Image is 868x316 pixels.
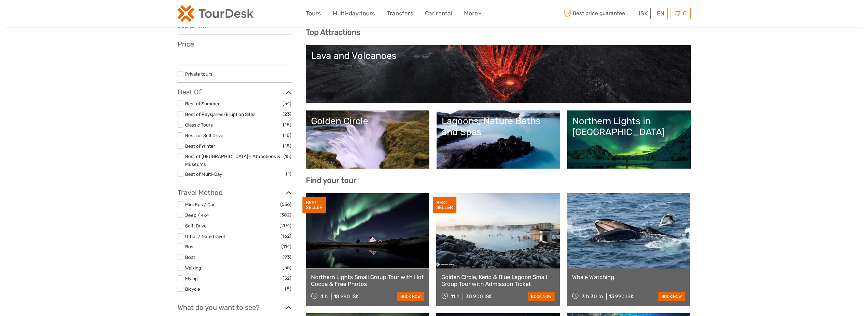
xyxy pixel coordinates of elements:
[185,234,225,239] a: Other / Non-Travel
[528,292,555,301] a: book now
[302,197,326,214] div: BEST SELLER
[562,8,634,19] span: Best price guarantee
[185,244,193,249] a: Bus
[185,212,209,218] a: Jeep / 4x4
[178,5,254,22] img: 120-15d4194f-c635-41b9-a512-a3cb382bfb57_logo_small.png
[281,242,292,250] span: (114)
[387,9,413,18] a: Transfers
[283,274,292,282] span: (52)
[582,293,603,300] span: 3 h 30 m
[311,116,424,127] div: Golden Circle
[185,202,215,207] a: Mini Bus / Car
[185,223,207,228] a: Self-Drive
[442,116,555,138] div: Lagoons, Nature Baths and Spas
[185,154,280,167] a: Best of [GEOGRAPHIC_DATA] - Attractions & Museums
[185,254,195,260] a: Boat
[185,122,213,128] a: Classic Tours
[283,121,292,129] span: (18)
[286,170,292,178] span: (1)
[283,131,292,139] span: (18)
[283,153,292,160] span: (15)
[311,50,686,98] a: Lava and Volcanoes
[464,9,482,18] a: More
[572,116,686,138] div: Northern Lights in [GEOGRAPHIC_DATA]
[178,303,292,312] h3: What do you want to see?
[397,292,424,301] a: book now
[425,9,452,18] a: Car rental
[306,176,357,185] b: Find your tour
[311,116,424,163] a: Golden Circle
[306,9,321,18] a: Tours
[185,171,222,177] a: Best of Multi-Day
[280,211,292,219] span: (382)
[185,286,200,292] a: Bicycle
[433,197,456,214] div: BEST SELLER
[185,101,220,106] a: Best of Summer
[178,40,292,48] h3: Price
[334,293,359,300] div: 18.990 ISK
[281,232,292,240] span: (162)
[185,143,215,149] a: Best of Winter
[283,142,292,150] span: (18)
[609,293,634,300] div: 13.990 ISK
[466,293,492,300] div: 30.900 ISK
[185,265,201,271] a: Walking
[333,9,375,18] a: Multi-day tours
[451,293,459,300] span: 11 h
[311,274,424,288] a: Northern Lights Small Group Tour with Hot Cocoa & Free Photos
[306,28,360,37] b: Top Attractions
[185,276,198,281] a: Flying
[280,200,292,208] span: (636)
[283,264,292,272] span: (55)
[185,133,223,138] a: Best for Self Drive
[654,8,668,19] div: EN
[280,222,292,229] span: (204)
[441,274,555,288] a: Golden Circle, Kerid & Blue Lagoon Small Group Tour with Admission Ticket
[285,285,292,293] span: (8)
[572,116,686,163] a: Northern Lights in [GEOGRAPHIC_DATA]
[320,293,328,300] span: 4 h
[658,292,685,301] a: book now
[311,50,686,61] div: Lava and Volcanoes
[185,111,256,117] a: Best of Reykjanes/Eruption Sites
[283,100,292,107] span: (34)
[185,71,212,77] a: Private tours
[442,116,555,163] a: Lagoons, Nature Baths and Spas
[283,110,292,118] span: (23)
[178,88,292,96] h3: Best Of
[283,253,292,261] span: (93)
[639,10,648,17] span: ISK
[178,188,292,197] h3: Travel Method
[572,274,685,280] a: Whale Watching
[682,10,688,17] span: 0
